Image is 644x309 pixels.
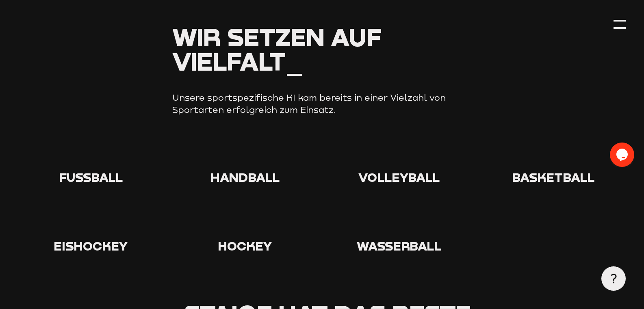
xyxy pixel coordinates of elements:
[610,143,636,167] iframe: chat widget
[54,238,128,253] span: Eishockey
[59,170,123,185] span: Fußball
[358,170,440,185] span: Volleyball
[172,92,471,116] p: Unsere sportspezifische KI kam bereits in einer Vielzahl von Sportarten erfolgreich zum Einsatz.
[172,46,304,76] span: Vielfalt_
[172,22,382,52] span: Wir setzen auf
[218,238,272,253] span: Hockey
[210,170,280,185] span: Handball
[357,238,441,253] span: Wasserball
[512,170,594,185] span: Basketball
